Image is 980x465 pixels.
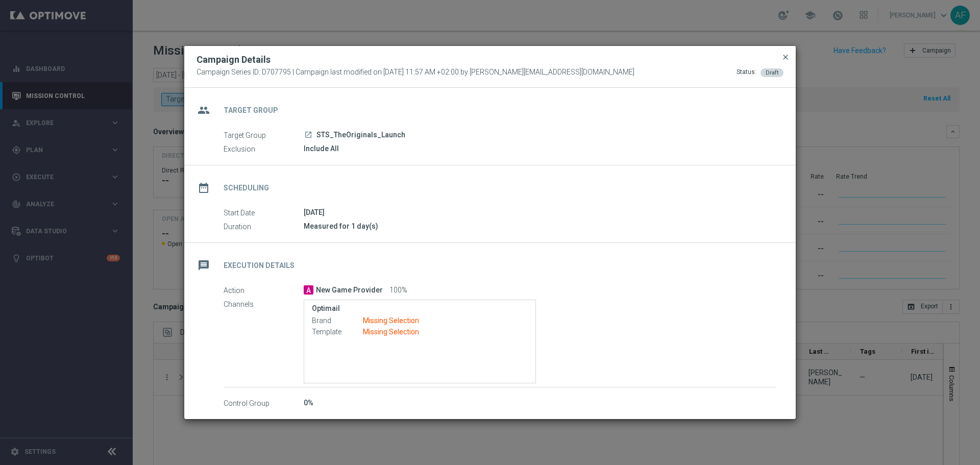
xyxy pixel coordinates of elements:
i: date_range [194,179,213,197]
label: Control Group [224,399,304,408]
div: Missing Selection [363,316,419,326]
span: close [781,53,790,61]
label: Template [312,328,363,337]
i: launch [304,131,312,139]
div: Status: [737,68,756,77]
div: Missing Selection [363,328,419,337]
label: Optimail [312,304,528,313]
span: Draft [766,69,778,76]
div: Include All [304,143,776,154]
div: Measured for 1 day(s) [304,221,776,231]
div: 0% [304,398,776,408]
h2: Execution Details [224,261,295,271]
h2: Target Group [224,106,278,115]
colored-tag: Draft [761,68,783,76]
label: Exclusion [224,144,304,154]
a: launch [304,131,313,140]
label: Action [224,286,304,295]
label: Channels [224,300,304,309]
h2: Scheduling [224,183,269,193]
label: Brand [312,316,363,326]
i: message [194,256,213,275]
h2: Campaign Details [197,54,271,66]
span: Campaign Series ID: D707795 | Campaign last modified on [DATE] 11:57 AM +02:00 by [PERSON_NAME][E... [197,68,634,77]
span: 100% [389,286,407,295]
label: Target Group [224,131,304,140]
span: A [304,285,313,295]
span: New Game Provider [316,286,383,295]
label: Start Date [224,208,304,217]
span: STS_TheOriginals_Launch [316,131,405,140]
div: [DATE] [304,207,776,217]
i: group [194,101,213,119]
label: Duration [224,222,304,231]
